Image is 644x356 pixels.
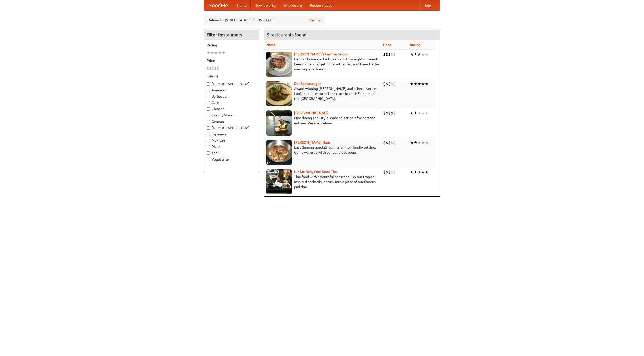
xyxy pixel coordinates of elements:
[207,88,256,93] label: American
[207,151,210,155] input: Thai
[207,144,256,149] label: Pizza
[212,66,214,71] li: $
[417,110,421,116] li: ★
[207,120,210,123] input: German
[266,57,379,72] p: German home-cooked meals and fifty-eight different beers on tap. To get more authentic, you'd nee...
[425,110,429,116] li: ★
[266,110,292,136] img: satay.jpg
[207,125,256,130] label: [DEMOGRAPHIC_DATA]
[207,107,210,111] input: Chinese
[207,43,256,48] h5: Rating
[414,140,417,145] li: ★
[417,52,421,57] li: ★
[267,32,308,37] ng-pluralize: 5 restaurants found!
[207,50,210,56] li: ★
[266,140,292,165] img: kohlhaus.jpg
[207,81,256,86] label: [DEMOGRAPHIC_DATA]
[207,133,210,136] input: Japanese
[294,111,329,115] a: [GEOGRAPHIC_DATA]
[410,110,414,116] li: ★
[393,110,396,116] li: $
[207,82,210,86] input: [DEMOGRAPHIC_DATA]
[207,74,256,79] h5: Cuisine
[207,89,210,92] input: American
[204,30,259,40] h4: Filter Restaurants
[391,140,393,145] li: $
[417,169,421,175] li: ★
[207,66,209,71] li: $
[393,52,396,57] li: $
[388,52,391,57] li: $
[425,140,429,145] li: ★
[386,169,388,175] li: $
[410,81,414,87] li: ★
[383,110,386,116] li: $
[383,81,386,87] li: $
[383,43,391,47] a: Price
[214,50,218,56] li: ★
[386,110,388,116] li: $
[207,94,256,99] label: Barbecue
[279,0,306,10] a: Who we are
[294,140,330,144] a: [PERSON_NAME] Haus
[306,0,336,10] a: Recipe videos
[207,145,210,148] input: Pizza
[214,66,217,71] li: $
[425,169,429,175] li: ★
[421,140,425,145] li: ★
[419,0,435,10] a: Help
[218,50,222,56] li: ★
[207,119,256,124] label: German
[294,170,338,174] a: Hit Me Baby One More Thai
[207,126,210,130] input: [DEMOGRAPHIC_DATA]
[414,81,417,87] li: ★
[388,169,391,175] li: $
[391,110,393,116] li: $
[266,174,379,189] p: Thai food with a youthful bar scene. Try our tropical inspired cocktails, or tuck into a plate of...
[266,115,379,126] p: Fine dining Thai-style. Wide selection of vegetarian entrées. We also deliver.
[207,113,256,118] label: Czech / Slovak
[414,52,417,57] li: ★
[417,140,421,145] li: ★
[209,66,212,71] li: $
[393,169,396,175] li: $
[207,95,210,98] input: Barbecue
[204,16,325,25] div: Deliver to: [STREET_ADDRESS][US_STATE]
[386,140,388,145] li: $
[207,100,256,105] label: Cafe
[383,140,386,145] li: $
[383,169,386,175] li: $
[388,110,391,116] li: $
[207,158,210,161] input: Vegetarian
[266,43,276,47] a: Name
[421,110,425,116] li: ★
[251,0,279,10] a: How it works
[207,101,210,104] input: Cafe
[391,169,393,175] li: $
[207,106,256,111] label: Chinese
[294,82,321,86] a: Der Speisewagen
[294,52,348,56] a: [PERSON_NAME]'s German Saloon
[386,52,388,57] li: $
[391,81,393,87] li: $
[391,52,393,57] li: $
[388,81,391,87] li: $
[210,50,214,56] li: ★
[393,81,396,87] li: $
[417,81,421,87] li: ★
[207,150,256,155] label: Thai
[425,52,429,57] li: ★
[266,169,292,194] img: babythai.jpg
[207,114,210,117] input: Czech / Slovak
[266,52,292,77] img: esthers.jpg
[204,0,233,10] a: FoodMe
[421,81,425,87] li: ★
[425,81,429,87] li: ★
[233,0,251,10] a: Home
[421,52,425,57] li: ★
